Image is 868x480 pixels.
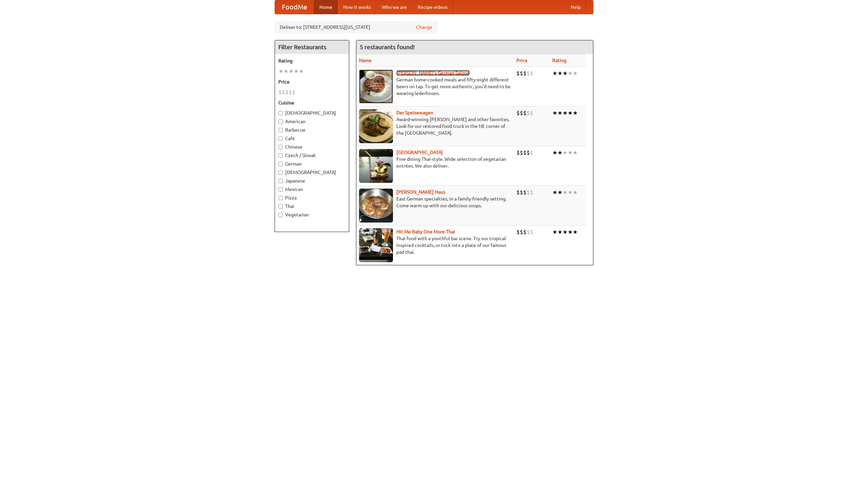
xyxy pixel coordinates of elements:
a: Rating [552,58,567,63]
li: ★ [563,70,568,77]
input: [DEMOGRAPHIC_DATA] [278,111,283,115]
a: Home [314,0,338,14]
li: ★ [283,68,289,75]
li: ★ [552,228,557,236]
li: $ [527,228,530,236]
li: $ [530,70,533,77]
a: Help [565,0,586,14]
a: Price [516,58,528,63]
a: How it works [338,0,376,14]
input: Chinese [278,145,283,149]
li: ★ [552,70,557,77]
li: ★ [552,149,557,156]
a: Who we are [376,0,412,14]
input: Barbecue [278,128,283,132]
label: American [278,118,346,125]
label: [DEMOGRAPHIC_DATA] [278,169,346,176]
label: [DEMOGRAPHIC_DATA] [278,110,346,116]
li: $ [520,109,523,117]
li: $ [278,89,282,96]
li: $ [527,189,530,196]
a: [PERSON_NAME]'s German Saloon [396,70,470,76]
li: ★ [563,109,568,117]
li: ★ [557,189,563,196]
a: Hit Me Baby One More Thai [396,229,455,234]
p: Award-winning [PERSON_NAME] and other favorites. Look for our restored food truck in the NE corne... [359,116,511,136]
a: Der Speisewagen [396,110,433,115]
img: satay.jpg [359,149,393,183]
li: $ [523,149,527,156]
p: East German specialties, in a family-friendly setting. Come warm up with our delicious soups. [359,195,511,209]
label: German [278,160,346,167]
li: ★ [568,149,573,156]
li: $ [282,89,285,96]
p: German home-cooked meals and fifty-eight different beers on tap. To get more authentic, you'd nee... [359,76,511,97]
li: $ [520,189,523,196]
li: ★ [557,70,563,77]
li: ★ [568,228,573,236]
li: ★ [573,109,578,117]
li: ★ [557,149,563,156]
input: American [278,119,283,124]
input: Czech / Slovak [278,153,283,158]
li: ★ [568,70,573,77]
li: ★ [289,68,294,75]
li: ★ [563,228,568,236]
li: ★ [557,109,563,117]
li: $ [516,109,520,117]
h4: Filter Restaurants [275,40,349,54]
a: [GEOGRAPHIC_DATA] [396,150,443,155]
input: Pizza [278,196,283,200]
label: Thai [278,203,346,210]
li: $ [530,189,533,196]
input: Cafe [278,136,283,141]
li: ★ [299,68,304,75]
h5: Rating [278,57,346,64]
a: Change [416,24,432,31]
li: $ [289,89,292,96]
li: $ [516,189,520,196]
li: $ [516,149,520,156]
li: $ [527,149,530,156]
label: Pizza [278,194,346,201]
a: [PERSON_NAME] Haus [396,189,445,195]
label: Czech / Slovak [278,152,346,159]
img: babythai.jpg [359,228,393,262]
li: ★ [563,189,568,196]
li: $ [523,109,527,117]
label: Cafe [278,135,346,142]
li: ★ [552,189,557,196]
li: $ [523,189,527,196]
input: Mexican [278,187,283,192]
label: Japanese [278,177,346,184]
a: FoodMe [275,0,314,14]
img: kohlhaus.jpg [359,189,393,223]
li: ★ [278,68,283,75]
li: $ [516,228,520,236]
img: speisewagen.jpg [359,109,393,143]
input: Thai [278,204,283,209]
h5: Cuisine [278,99,346,106]
li: $ [527,109,530,117]
li: $ [292,89,295,96]
img: esthers.jpg [359,70,393,103]
li: ★ [563,149,568,156]
label: Chinese [278,143,346,150]
ng-pluralize: 5 restaurants found! [360,44,415,50]
li: $ [527,70,530,77]
li: ★ [573,149,578,156]
li: $ [530,228,533,236]
label: Mexican [278,186,346,193]
li: $ [516,70,520,77]
input: German [278,162,283,166]
li: ★ [552,109,557,117]
input: Japanese [278,179,283,183]
label: Vegetarian [278,211,346,218]
input: Vegetarian [278,213,283,217]
a: Name [359,58,372,63]
li: $ [285,89,289,96]
label: Barbecue [278,127,346,133]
